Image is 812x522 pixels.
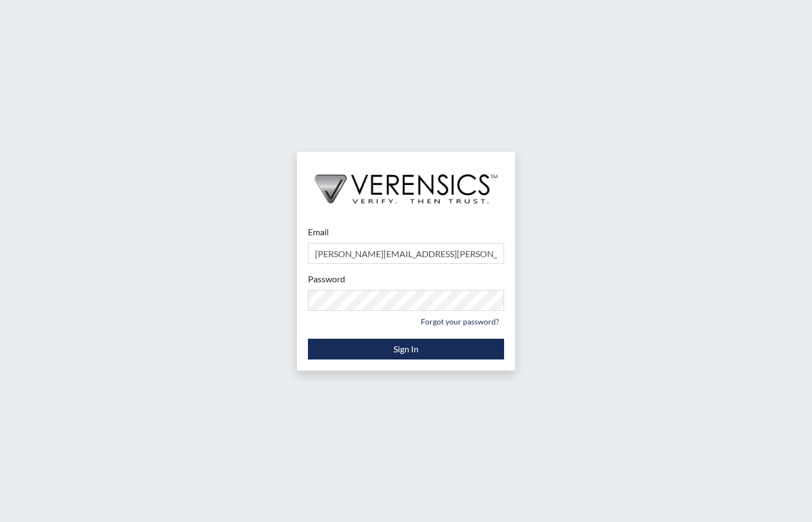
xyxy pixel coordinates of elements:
input: Email [308,243,504,264]
a: Forgot your password? [416,313,504,330]
label: Email [308,225,329,239]
label: Password [308,272,345,286]
img: logo-wide-black.2aad4157.png [297,152,515,215]
button: Sign In [308,339,504,359]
